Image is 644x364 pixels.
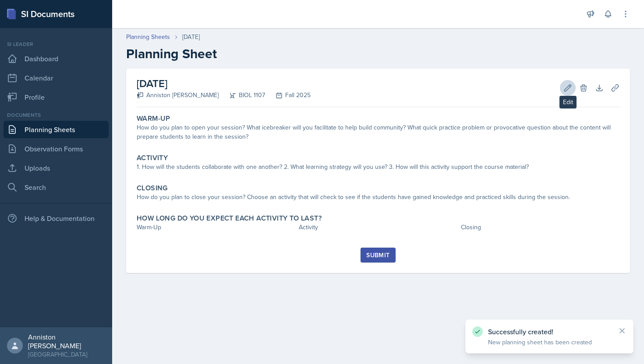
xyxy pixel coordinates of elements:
[560,80,576,96] button: Edit
[488,338,611,346] p: New planning sheet has been created
[137,114,170,123] label: Warm-Up
[137,123,619,141] div: How do you plan to open your session? What icebreaker will you facilitate to help build community...
[219,91,265,100] div: BIOL 1107
[126,32,170,42] a: Planning Sheets
[4,121,109,138] a: Planning Sheets
[4,178,109,196] a: Search
[137,184,168,192] label: Closing
[4,88,109,106] a: Profile
[126,46,630,62] h2: Planning Sheet
[361,248,395,262] button: Submit
[4,40,109,48] div: Si leader
[4,50,109,67] a: Dashboard
[137,91,219,100] div: Anniston [PERSON_NAME]
[4,111,109,119] div: Documents
[137,223,295,232] div: Warm-Up
[137,214,322,223] label: How long do you expect each activity to last?
[28,350,105,359] div: [GEOGRAPHIC_DATA]
[137,192,619,202] div: How do you plan to close your session? Choose an activity that will check to see if the students ...
[182,32,200,42] div: [DATE]
[461,223,619,232] div: Closing
[137,76,311,91] h2: [DATE]
[137,162,619,171] div: 1. How will the students collaborate with one another? 2. What learning strategy will you use? 3....
[366,252,389,259] div: Submit
[4,210,109,227] div: Help & Documentation
[299,223,457,232] div: Activity
[4,140,109,157] a: Observation Forms
[488,327,611,336] p: Successfully created!
[4,69,109,87] a: Calendar
[4,159,109,177] a: Uploads
[137,154,168,162] label: Activity
[28,332,105,350] div: Anniston [PERSON_NAME]
[265,91,311,100] div: Fall 2025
